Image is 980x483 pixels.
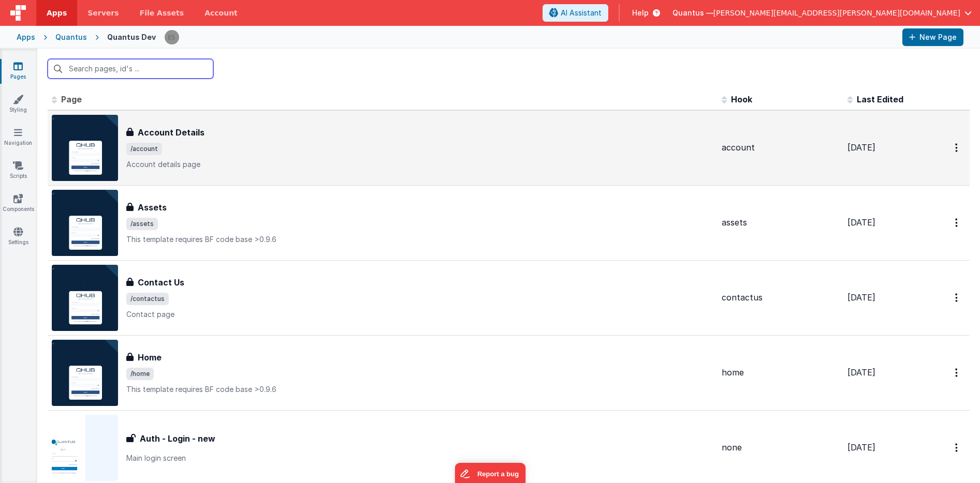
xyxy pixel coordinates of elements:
[126,159,713,170] p: Account details page
[140,8,184,18] span: File Assets
[55,32,87,42] div: Quantus
[126,293,169,305] span: /contactus
[722,142,839,154] div: account
[17,32,35,42] div: Apps
[140,432,215,445] h3: Auth - Login - new
[61,94,82,104] span: Page
[722,292,839,304] div: contactus
[543,4,608,22] button: AI Assistant
[713,8,960,18] span: [PERSON_NAME][EMAIL_ADDRESS][PERSON_NAME][DOMAIN_NAME]
[722,442,839,454] div: none
[949,212,966,233] button: Options
[949,362,966,383] button: Options
[949,137,966,158] button: Options
[949,437,966,458] button: Options
[165,30,179,44] img: 2445f8d87038429357ee99e9bdfcd63a
[847,292,875,303] span: [DATE]
[722,217,839,229] div: assets
[672,8,713,18] span: Quantus —
[672,8,972,18] button: Quantus — [PERSON_NAME][EMAIL_ADDRESS][PERSON_NAME][DOMAIN_NAME]
[138,276,184,289] h3: Contact Us
[47,8,67,18] span: Apps
[126,384,713,395] p: This template requires BF code base >0.9.6
[847,442,875,452] span: [DATE]
[857,94,903,104] span: Last Edited
[847,142,875,153] span: [DATE]
[902,28,963,46] button: New Page
[138,351,162,364] h3: Home
[561,8,602,18] span: AI Assistant
[126,309,713,320] p: Contact page
[138,201,167,214] h3: Assets
[949,287,966,308] button: Options
[126,453,713,463] p: Main login screen
[722,367,839,379] div: home
[87,8,119,18] span: Servers
[126,234,713,245] p: This template requires BF code base >0.9.6
[126,218,158,230] span: /assets
[731,94,752,104] span: Hook
[847,217,875,228] span: [DATE]
[126,368,154,380] span: /home
[126,143,162,155] span: /account
[847,367,875,378] span: [DATE]
[107,32,156,42] div: Quantus Dev
[138,126,204,139] h3: Account Details
[48,59,213,79] input: Search pages, id's ...
[632,8,649,18] span: Help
